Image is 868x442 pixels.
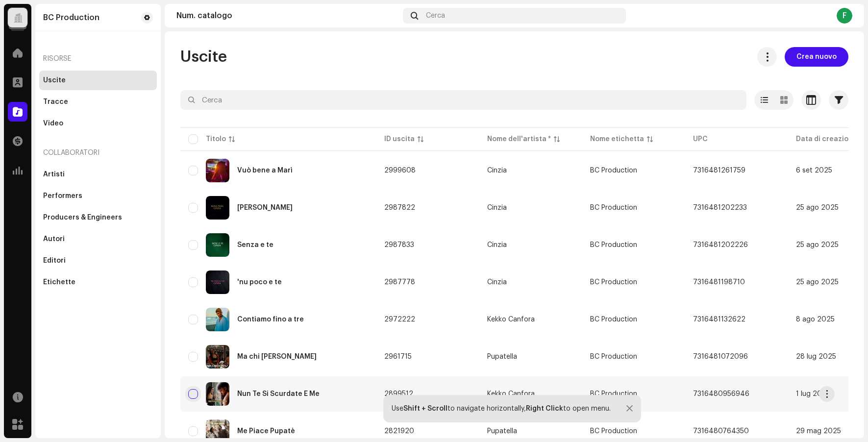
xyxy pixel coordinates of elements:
[693,242,748,248] span: 7316481202226
[39,71,157,90] re-m-nav-item: Uscite
[693,353,748,360] span: 7316481072096
[43,235,65,243] div: Autori
[487,242,507,248] div: Cinzia
[796,47,837,67] span: Crea nuovo
[785,47,848,67] button: Crea nuovo
[796,279,839,286] span: 25 ago 2025
[796,353,836,360] span: 28 lug 2025
[39,141,157,165] re-a-nav-header: Collaboratori
[206,233,229,257] img: b2a39dc3-56d0-4b80-aa2c-8d8ba7c6a388
[39,251,157,270] re-m-nav-item: Editori
[487,353,517,360] div: Pupatella
[796,316,835,323] span: 8 ago 2025
[487,204,507,211] div: Cinzia
[487,204,574,211] span: Cinzia
[384,391,413,397] span: 2899512
[39,186,157,206] re-m-nav-item: Performers
[487,279,507,286] div: Cinzia
[384,316,415,323] span: 2972222
[487,391,535,397] div: Kekko Canfora
[237,353,317,360] div: Ma chi te penz
[43,14,99,22] div: BC Production
[384,204,415,211] span: 2987822
[487,391,574,397] span: Kekko Canfora
[43,192,82,200] div: Performers
[43,278,75,286] div: Etichette
[206,196,229,220] img: f14fbd13-deaf-41f5-9ef4-7aceb02153ad
[693,391,749,397] span: 7316480956946
[43,214,122,221] div: Producers & Engineers
[384,279,415,286] span: 2987778
[693,316,745,323] span: 7316481132622
[590,391,637,397] span: BC Production
[43,171,65,178] div: Artisti
[693,167,745,174] span: 7316481261759
[384,167,416,174] span: 2999608
[237,167,293,174] div: Vuò bene a Marì
[590,204,637,211] span: BC Production
[426,12,445,20] span: Cerca
[487,167,574,174] span: Cinzia
[206,382,229,406] img: e4f9fe74-cc6c-41d6-a0b1-a6bece2ee4af
[590,242,637,248] span: BC Production
[590,353,637,360] span: BC Production
[487,242,574,248] span: Cinzia
[39,114,157,133] re-m-nav-item: Video
[796,167,832,174] span: 6 set 2025
[837,8,852,24] div: F
[43,76,66,84] div: Uscite
[693,204,747,211] span: 7316481202233
[206,308,229,331] img: 37ec2a62-b0c4-40f5-a5d5-e4b16b33a3c3
[39,229,157,249] re-m-nav-item: Autori
[180,47,227,67] span: Uscite
[693,279,745,286] span: 7316481198710
[590,167,637,174] span: BC Production
[487,134,551,144] div: Nome dell'artista *
[384,428,414,435] span: 2821920
[39,92,157,112] re-m-nav-item: Tracce
[384,353,412,360] span: 2961715
[206,134,226,144] div: Titolo
[180,90,746,110] input: Cerca
[590,428,637,435] span: BC Production
[796,391,830,397] span: 1 lug 2025
[237,316,304,323] div: Contiamo fino a tre
[206,345,229,368] img: 753fac97-b2a4-43a9-806f-3ed1b4bf9ebb
[487,316,535,323] div: Kekko Canfora
[39,47,157,71] re-a-nav-header: Risorse
[237,242,273,248] div: Senza e te
[237,391,320,397] div: Nun Te Si Scurdate E Me
[237,428,295,435] div: Me Piace Pupatè
[487,353,574,360] span: Pupatella
[237,204,293,211] div: Rosa Nera
[403,405,447,412] strong: Shift + Scroll
[176,12,399,20] div: Num. catalogo
[39,272,157,292] re-m-nav-item: Etichette
[206,270,229,294] img: 7b0d7486-f3ab-4b5b-96c8-cc66d36fb023
[43,257,66,265] div: Editori
[796,428,841,435] span: 29 mag 2025
[487,279,574,286] span: Cinzia
[693,428,749,435] span: 7316480764350
[590,134,644,144] div: Nome etichetta
[487,316,574,323] span: Kekko Canfora
[487,167,507,174] div: Cinzia
[384,242,414,248] span: 2987833
[796,204,839,211] span: 25 ago 2025
[384,134,415,144] div: ID uscita
[487,428,574,435] span: Pupatella
[796,134,857,144] div: Data di creazione
[206,159,229,182] img: 7743b235-650a-4558-b193-85fe1dcb114c
[237,279,282,286] div: 'nu poco e te
[43,98,68,106] div: Tracce
[590,316,637,323] span: BC Production
[39,165,157,184] re-m-nav-item: Artisti
[43,120,63,127] div: Video
[526,405,563,412] strong: Right Click
[392,405,611,413] div: Use to navigate horizontally, to open menu.
[590,279,637,286] span: BC Production
[796,242,839,248] span: 25 ago 2025
[487,428,517,435] div: Pupatella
